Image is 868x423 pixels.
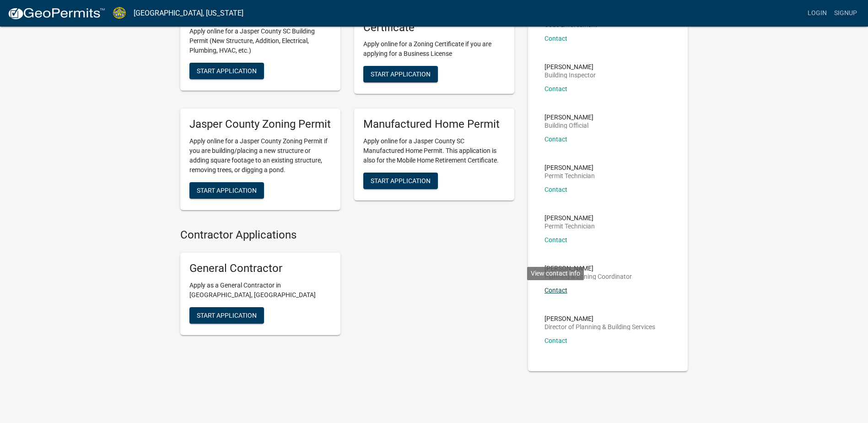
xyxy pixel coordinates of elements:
[804,5,830,22] a: Login
[545,215,595,221] p: [PERSON_NAME]
[363,39,505,59] p: Apply online for a Zoning Certificate if you are applying for a Business License
[545,35,567,42] a: Contact
[189,63,264,79] button: Start Application
[545,85,567,92] a: Contact
[363,118,505,131] h5: Manufactured Home Permit
[545,337,567,344] a: Contact
[545,236,567,244] a: Contact
[113,7,126,19] img: Jasper County, South Carolina
[363,173,438,189] button: Start Application
[545,287,567,294] a: Contact
[197,187,257,194] span: Start Application
[545,315,655,322] p: [PERSON_NAME]
[197,67,257,74] span: Start Application
[189,281,331,300] p: Apply as a General Contractor in [GEOGRAPHIC_DATA], [GEOGRAPHIC_DATA]
[545,136,567,143] a: Contact
[371,177,431,184] span: Start Application
[545,164,595,171] p: [PERSON_NAME]
[545,173,595,179] p: Permit Technician
[363,136,505,165] p: Apply online for a Jasper County SC Manufactured Home Permit. This application is also for the Mo...
[545,324,655,330] p: Director of Planning & Building Services
[189,307,264,324] button: Start Application
[545,186,567,193] a: Contact
[134,5,243,21] a: [GEOGRAPHIC_DATA], [US_STATE]
[363,66,438,82] button: Start Application
[545,122,593,129] p: Building Official
[545,223,595,229] p: Permit Technician
[197,311,257,319] span: Start Application
[830,5,861,22] a: Signup
[189,262,331,275] h5: General Contractor
[545,265,632,271] p: [PERSON_NAME]
[189,27,331,55] p: Apply online for a Jasper County SC Building Permit (New Structure, Addition, Electrical, Plumbin...
[189,182,264,199] button: Start Application
[545,114,593,120] p: [PERSON_NAME]
[180,228,514,242] h4: Contractor Applications
[545,72,596,78] p: Building Inspector
[189,136,331,175] p: Apply online for a Jasper County Zoning Permit if you are building/placing a new structure or add...
[189,118,331,131] h5: Jasper County Zoning Permit
[371,70,431,78] span: Start Application
[180,228,514,342] wm-workflow-list-section: Contractor Applications
[545,64,596,70] p: [PERSON_NAME]
[545,273,632,280] p: Planning & Zoning Coordinator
